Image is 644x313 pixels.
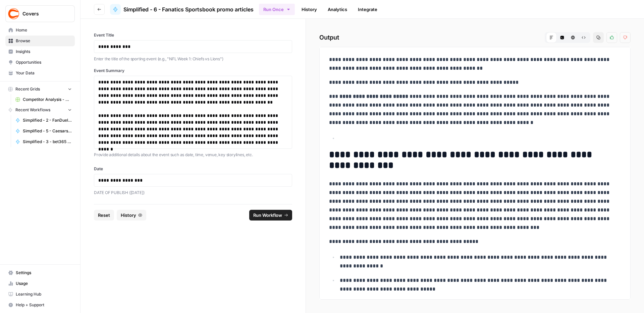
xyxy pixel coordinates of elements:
[23,117,72,123] span: Simplified - 2 - FanDuel promo code articles
[121,212,136,218] span: History
[94,32,292,38] label: Event Title
[23,128,72,134] span: Simplified - 5 - Caesars Sportsbook promo code articles
[110,4,254,15] a: Simplified - 6 - Fanatics Sportsbook promo articles
[15,86,40,92] span: Recent Grids
[324,4,351,15] a: Analytics
[117,210,146,221] button: History
[12,94,75,105] a: Competitor Analysis - URL Specific Grid
[16,302,72,308] span: Help + Support
[5,300,75,310] button: Help + Support
[16,280,72,287] span: Usage
[5,46,75,57] a: Insights
[94,189,292,196] p: DATE OF PUBLISH ([DATE])
[5,289,75,300] a: Learning Hub
[12,115,75,126] a: Simplified - 2 - FanDuel promo code articles
[23,97,72,103] span: Competitor Analysis - URL Specific Grid
[12,136,75,147] a: Simplified - 3 - bet365 bonus code articles
[16,49,72,55] span: Insights
[5,5,75,22] button: Workspace: Covers
[94,210,114,221] button: Reset
[354,4,381,15] a: Integrate
[5,68,75,78] a: Your Data
[5,25,75,36] a: Home
[16,59,72,65] span: Opportunities
[8,8,20,20] img: Covers Logo
[5,57,75,68] a: Opportunities
[5,84,75,94] button: Recent Grids
[94,151,292,158] p: Provide additional details about the event such as date, time, venue, key storylines, etc.
[98,212,110,218] span: Reset
[5,267,75,278] a: Settings
[16,27,72,33] span: Home
[94,166,292,172] label: Date
[5,278,75,289] a: Usage
[22,10,63,17] span: Covers
[94,56,292,62] p: Enter the title of the sporting event (e.g., "NFL Week 1: Chiefs vs Lions")
[12,126,75,136] a: Simplified - 5 - Caesars Sportsbook promo code articles
[16,38,72,44] span: Browse
[15,107,50,113] span: Recent Workflows
[123,5,254,13] span: Simplified - 6 - Fanatics Sportsbook promo articles
[253,212,282,218] span: Run Workflow
[319,32,631,43] h2: Output
[5,105,75,115] button: Recent Workflows
[23,139,72,145] span: Simplified - 3 - bet365 bonus code articles
[298,4,321,15] a: History
[249,210,292,221] button: Run Workflow
[94,68,292,74] label: Event Summary
[16,270,72,276] span: Settings
[16,291,72,297] span: Learning Hub
[259,4,295,15] button: Run Once
[16,70,72,76] span: Your Data
[5,36,75,46] a: Browse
